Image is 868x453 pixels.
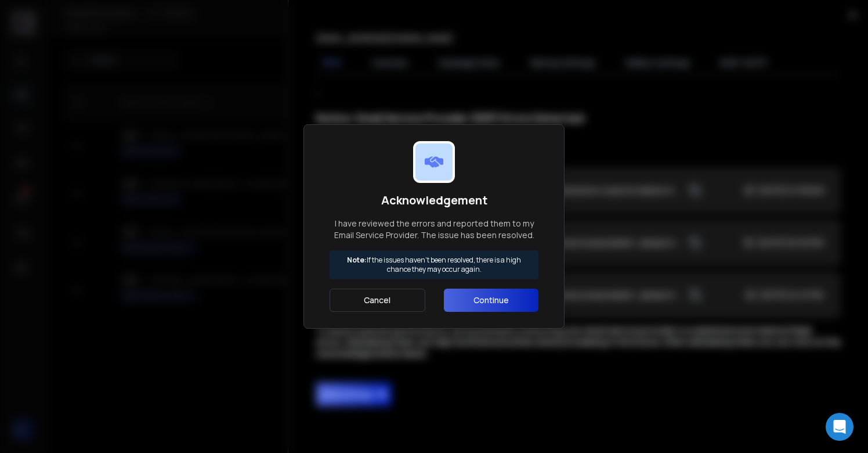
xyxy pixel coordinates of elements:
button: Cancel [330,289,425,312]
div: Open Intercom Messenger [826,413,853,441]
button: Continue [444,289,538,312]
h1: Acknowledgement [330,192,538,208]
p: I have reviewed the errors and reported them to my Email Service Provider. The issue has been res... [330,218,538,241]
strong: Note: [347,255,367,265]
div: ; [316,84,840,406]
p: If the issues haven't been resolved, there is a high chance they may occur again. [335,256,533,274]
